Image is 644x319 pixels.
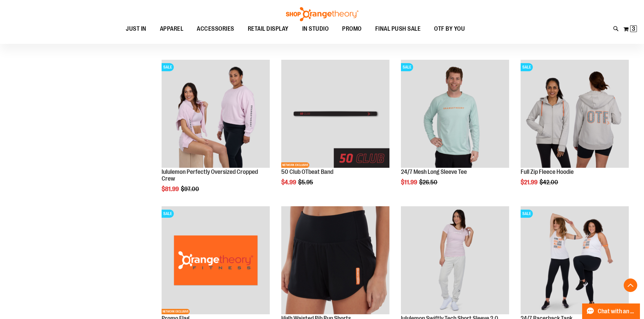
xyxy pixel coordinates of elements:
a: lululemon Perfectly Oversized Cropped CrewSALE [162,60,270,169]
a: PROMO [335,21,368,37]
button: Back To Top [624,278,637,292]
span: APPAREL [160,21,184,36]
a: IN STUDIO [295,21,336,37]
img: 24/7 Racerback Tank [521,206,629,314]
a: Main View of 2024 50 Club OTBeat BandNETWORK EXCLUSIVE [281,60,389,169]
a: Main Image of 1457091SALE [521,60,629,169]
span: NETWORK EXCLUSIVE [162,309,190,314]
a: 50 Club OTbeat Band [281,168,333,175]
span: SALE [521,210,533,218]
a: 24/7 Racerback TankSALE [521,206,629,315]
span: $21.99 [521,179,539,186]
span: Chat with an Expert [598,308,636,315]
a: lululemon Swiftly Tech Short Sleeve 2.0 [401,206,509,315]
div: product [398,56,512,203]
img: Product image for Promo Flag Orange [162,206,270,314]
a: lululemon Perfectly Oversized Cropped Crew [162,168,258,182]
span: $4.99 [281,179,297,186]
a: 24/7 Mesh Long Sleeve Tee [401,168,467,175]
span: IN STUDIO [302,21,329,36]
a: OTF BY YOU [427,21,472,37]
button: Chat with an Expert [582,303,640,319]
a: ACCESSORIES [190,21,241,37]
span: PROMO [342,21,362,36]
a: APPAREL [153,21,190,37]
div: product [517,56,632,203]
span: SALE [401,63,413,71]
span: 3 [632,25,635,32]
span: OTF BY YOU [434,21,465,36]
span: SALE [162,210,174,218]
span: $11.99 [401,179,418,186]
img: Main Image of 1457091 [521,60,629,168]
span: $5.95 [298,179,314,186]
div: product [158,56,273,209]
span: JUST IN [126,21,146,36]
img: lululemon Perfectly Oversized Cropped Crew [162,60,270,168]
a: JUST IN [119,21,153,37]
span: $97.00 [181,186,200,192]
img: Main Image of 1457095 [401,60,509,168]
img: Shop Orangetheory [285,7,359,21]
a: RETAIL DISPLAY [241,21,295,37]
span: SALE [162,63,174,71]
span: $42.00 [540,179,559,186]
div: product [278,56,393,203]
span: $81.99 [162,186,180,192]
span: NETWORK EXCLUSIVE [281,162,309,168]
img: Main View of 2024 50 Club OTBeat Band [281,60,389,168]
span: $26.50 [419,179,438,186]
a: FINAL PUSH SALE [368,21,428,36]
img: High Waisted Rib Run Shorts [281,206,389,314]
a: Full Zip Fleece Hoodie [521,168,574,175]
span: SALE [521,63,533,71]
span: RETAIL DISPLAY [248,21,289,36]
a: High Waisted Rib Run Shorts [281,206,389,315]
span: FINAL PUSH SALE [375,21,421,36]
img: lululemon Swiftly Tech Short Sleeve 2.0 [401,206,509,314]
a: Main Image of 1457095SALE [401,60,509,169]
a: Product image for Promo Flag OrangeSALENETWORK EXCLUSIVE [162,206,270,315]
span: ACCESSORIES [197,21,234,36]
